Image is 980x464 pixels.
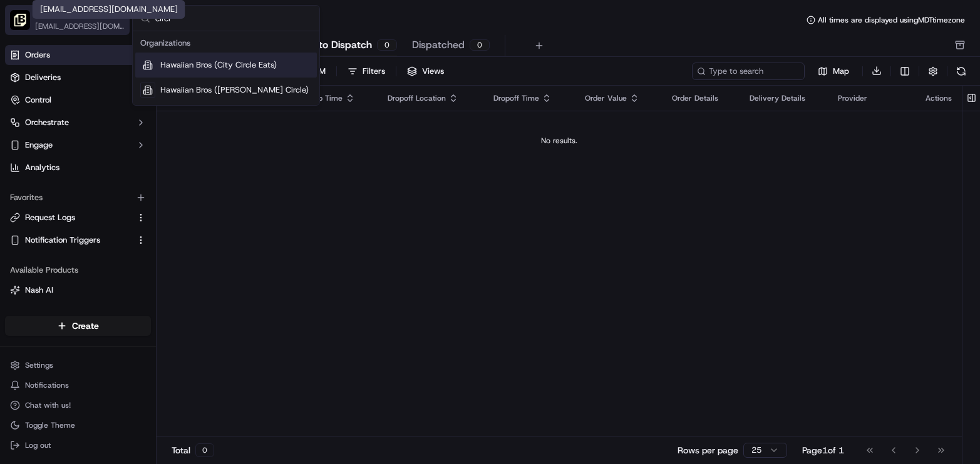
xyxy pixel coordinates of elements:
button: Refresh [952,63,970,80]
div: 📗 [13,281,23,291]
span: [PERSON_NAME] [39,194,101,204]
span: All times are displayed using MDT timezone [818,15,965,25]
span: Settings [25,360,53,370]
span: [DATE] [111,228,137,238]
span: Dispatched [412,38,465,53]
img: 1736555255976-a54dd68f-1ca7-489b-9aae-adbdc363a1c4 [13,119,35,142]
a: 💻API Documentation [101,275,206,297]
img: Brittany Newman [13,182,33,202]
span: Engage [25,139,53,151]
div: Pickup Time [300,93,368,103]
button: Control [5,90,151,110]
button: Notification Triggers [5,230,151,250]
div: 0 [470,39,490,51]
a: Deliveries [5,68,151,88]
span: Map [833,66,849,77]
button: [EMAIL_ADDRESS][DOMAIN_NAME] [35,21,125,31]
div: 0 [377,39,397,51]
span: Deliveries [25,72,61,83]
img: 1736555255976-a54dd68f-1ca7-489b-9aae-adbdc363a1c4 [25,194,35,204]
span: Chat with us! [25,400,71,410]
span: [DATE] [111,194,137,204]
div: Delivery Details [750,93,818,103]
a: Analytics [5,158,151,178]
span: [PERSON_NAME] [39,228,101,238]
span: Request Logs [25,212,75,223]
span: Views [422,66,444,77]
img: 9188753566659_6852d8bf1fb38e338040_72.png [26,119,49,142]
button: Views [401,63,450,80]
span: Analytics [25,162,59,173]
div: Order Details [672,93,730,103]
span: Notification Triggers [25,235,100,246]
span: Orchestrate [25,117,69,128]
div: 0 [195,443,214,457]
div: Favorites [5,188,151,208]
div: Filters [363,66,385,77]
p: Welcome 👋 [13,50,228,70]
span: API Documentation [118,280,201,292]
span: Toggle Theme [25,420,75,430]
button: Orchestrate [5,113,151,133]
button: Toggle Theme [5,416,151,434]
span: Nash AI [25,285,53,296]
p: Rows per page [678,444,738,456]
span: Hawaiian Bros ([PERSON_NAME] Circle) [160,84,309,96]
span: • [104,228,108,238]
a: Nash AI [10,285,146,296]
a: Powered byPylon [88,310,152,320]
button: Chat with us! [5,396,151,414]
button: See all [194,160,228,175]
a: Orders [5,45,151,65]
div: Past conversations [13,163,84,173]
div: Page 1 of 1 [802,444,844,456]
span: Pylon [125,310,152,320]
button: Map [810,64,857,79]
button: Filters [342,63,391,80]
div: Dropoff Location [388,93,473,103]
a: 📗Knowledge Base [8,275,101,297]
button: Create [5,316,151,336]
input: Got a question? Start typing here... [33,81,225,94]
div: We're available if you need us! [56,132,172,142]
span: Notifications [25,380,69,390]
input: Type to search [692,63,805,80]
input: Search... [155,6,312,31]
div: Dropoff Time [493,93,565,103]
div: Actions [926,93,952,103]
span: Create [72,320,99,332]
span: Orders [25,49,50,61]
img: 1736555255976-a54dd68f-1ca7-489b-9aae-adbdc363a1c4 [25,228,35,238]
button: Nash AI [5,280,151,300]
span: Knowledge Base [25,280,96,292]
img: Nash [13,13,38,38]
span: Control [25,94,51,106]
div: No results. [162,136,957,146]
div: 💻 [106,281,116,291]
div: Provider [838,93,905,103]
span: Log out [25,440,51,450]
button: Engage [5,135,151,155]
button: Notifications [5,376,151,394]
div: Available Products [5,260,151,280]
button: Hawaiian Bros (Glenwood_IL)Hawaiian Bros (Glenwood_IL)[EMAIL_ADDRESS][DOMAIN_NAME] [5,5,130,35]
span: Ready to Dispatch [286,38,372,53]
span: • [104,194,108,204]
span: Hawaiian Bros (City Circle Eats) [160,59,277,71]
div: Total [172,443,214,457]
div: Organizations [135,34,317,53]
div: Suggestions [133,31,319,105]
div: Order Value [585,93,652,103]
button: Start new chat [213,123,228,138]
div: Start new chat [56,119,205,132]
a: Notification Triggers [10,235,131,246]
button: Settings [5,356,151,374]
a: Request Logs [10,212,131,223]
button: Request Logs [5,208,151,228]
img: Hawaiian Bros (Glenwood_IL) [10,10,30,30]
button: Log out [5,436,151,454]
img: Masood Aslam [13,216,33,236]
